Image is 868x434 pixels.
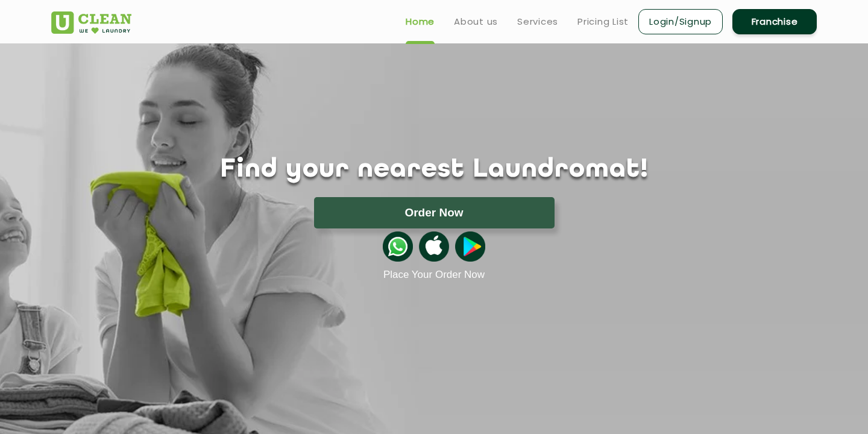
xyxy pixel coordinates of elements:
[455,231,485,262] img: playstoreicon.png
[406,14,435,29] a: Home
[383,269,485,281] a: Place Your Order Now
[517,14,558,29] a: Services
[42,155,826,185] h1: Find your nearest Laundromat!
[577,14,629,29] a: Pricing List
[51,11,131,34] img: UClean Laundry and Dry Cleaning
[383,231,413,262] img: whatsappicon.png
[454,14,498,29] a: About us
[638,9,723,34] a: Login/Signup
[314,197,555,228] button: Order Now
[732,9,817,34] a: Franchise
[419,231,449,262] img: apple-icon.png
